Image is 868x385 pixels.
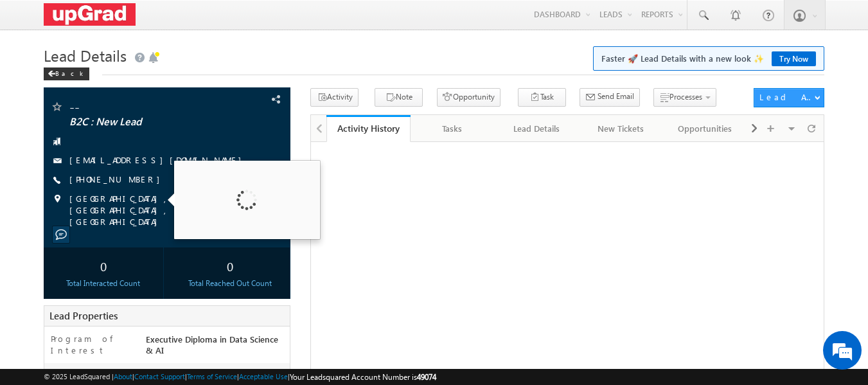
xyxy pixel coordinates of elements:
[411,115,495,142] a: Tasks
[772,51,816,66] a: Try Now
[47,278,160,289] div: Total Interacted Count
[134,372,185,381] a: Contact Support
[754,88,824,107] button: Lead Actions
[495,115,579,142] a: Lead Details
[290,372,436,382] span: Your Leadsquared Account Number is
[114,372,132,381] a: About
[673,121,736,136] div: Opportunities
[375,88,423,107] button: Note
[417,372,436,382] span: 49074
[601,52,816,65] span: Faster 🚀 Lead Details with a new look ✨
[326,115,411,142] a: Activity History
[44,371,436,383] span: © 2025 LeadSquared | | | | |
[505,121,567,136] div: Lead Details
[310,88,359,107] button: Activity
[598,91,634,102] span: Send Email
[173,254,287,278] div: 0
[173,278,287,289] div: Total Reached Out Count
[51,333,134,356] label: Program of Interest
[44,3,136,26] img: Custom Logo
[49,309,118,322] span: Lead Properties
[239,372,288,381] a: Acceptable Use
[518,88,566,107] button: Task
[589,121,651,136] div: New Tickets
[579,115,663,142] a: New Tickets
[143,333,290,362] div: Executive Diploma in Data Science & AI
[421,121,483,136] div: Tasks
[336,122,401,134] div: Activity History
[69,193,269,228] span: [GEOGRAPHIC_DATA], [GEOGRAPHIC_DATA], [GEOGRAPHIC_DATA]
[69,154,248,165] a: [EMAIL_ADDRESS][DOMAIN_NAME]
[44,67,96,78] a: Back
[69,174,166,184] a: [PHONE_NUMBER]
[47,254,160,278] div: 0
[44,45,127,66] span: Lead Details
[580,88,640,107] button: Send Email
[69,116,222,129] span: B2C : New Lead
[437,88,500,107] button: Opportunity
[669,92,702,102] span: Processes
[187,372,237,381] a: Terms of Service
[663,115,747,142] a: Opportunities
[653,88,716,107] button: Processes
[44,67,89,80] div: Back
[759,91,814,103] div: Lead Actions
[69,100,222,113] span: --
